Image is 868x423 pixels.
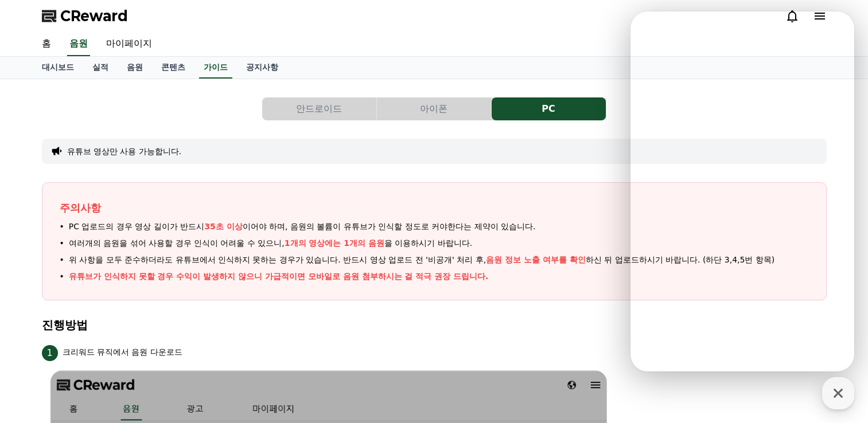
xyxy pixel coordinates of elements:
button: 유튜브 영상만 사용 가능합니다. [67,146,182,157]
a: 안드로이드 [262,97,377,120]
a: 콘텐츠 [152,57,194,79]
a: 아이폰 [377,97,492,120]
a: 대시보드 [33,57,83,79]
span: 1개의 영상에는 1개의 음원 [285,238,384,248]
button: PC [492,97,606,120]
span: 35초 이상 [204,222,242,231]
span: 1 [42,345,58,361]
button: 아이폰 [377,97,491,120]
span: 음원 정보 노출 여부를 확인 [486,255,586,264]
a: 실적 [83,57,118,79]
a: 음원 [118,57,152,79]
h4: 진행방법 [42,319,827,331]
span: 위 사항을 모두 준수하더라도 유튜브에서 인식하지 못하는 경우가 있습니다. 반드시 영상 업로드 전 '비공개' 처리 후, 하신 뒤 업로드하시기 바랍니다. (하단 3,4,5번 항목) [69,254,775,266]
a: 홈 [33,32,60,56]
p: 크리워드 뮤직에서 음원 다운로드 [63,346,182,358]
iframe: Channel chat [630,11,854,371]
a: 음원 [67,32,90,56]
p: 유튜브가 인식하지 못할 경우 수익이 발생하지 않으니 가급적이면 모바일로 음원 첨부하시는 걸 적극 권장 드립니다. [69,271,489,283]
span: 여러개의 음원을 섞어 사용할 경우 인식이 어려울 수 있으니, 을 이용하시기 바랍니다. [69,237,473,249]
a: PC [492,97,606,120]
a: 가이드 [199,57,232,79]
a: 마이페이지 [97,32,161,56]
a: 공지사항 [237,57,287,79]
a: CReward [42,7,128,25]
span: PC 업로드의 경우 영상 길이가 반드시 이어야 하며, 음원의 볼륨이 유튜브가 인식할 정도로 커야한다는 제약이 있습니다. [69,221,536,233]
button: 안드로이드 [262,97,376,120]
p: 주의사항 [60,200,809,216]
span: CReward [60,7,128,25]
